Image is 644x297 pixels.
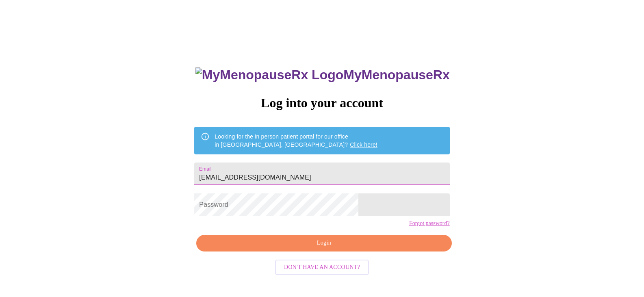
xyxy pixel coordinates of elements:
[350,141,377,148] a: Click here!
[215,129,377,152] div: Looking for the in person patient portal for our office in [GEOGRAPHIC_DATA], [GEOGRAPHIC_DATA]?
[275,260,369,275] button: Don't have an account?
[195,67,450,82] h3: MyMenopauseRx
[196,235,451,251] button: Login
[273,263,371,270] a: Don't have an account?
[206,238,442,248] span: Login
[195,67,343,82] img: MyMenopauseRx Logo
[194,95,449,111] h3: Log into your account
[284,262,360,273] span: Don't have an account?
[409,220,450,227] a: Forgot password?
